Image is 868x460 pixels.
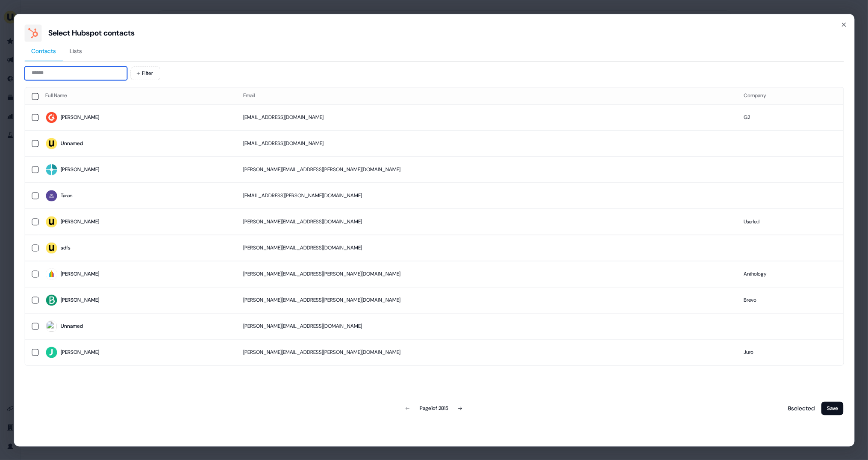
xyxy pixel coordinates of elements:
td: [PERSON_NAME][EMAIL_ADDRESS][DOMAIN_NAME] [236,235,737,261]
td: [PERSON_NAME][EMAIL_ADDRESS][PERSON_NAME][DOMAIN_NAME] [236,157,737,183]
td: [PERSON_NAME][EMAIL_ADDRESS][DOMAIN_NAME] [236,209,737,235]
div: [PERSON_NAME] [61,348,99,357]
td: [PERSON_NAME][EMAIL_ADDRESS][PERSON_NAME][DOMAIN_NAME] [236,287,737,313]
p: 8 selected [784,404,815,413]
div: Taran [61,192,73,200]
td: [EMAIL_ADDRESS][DOMAIN_NAME] [236,131,737,157]
th: Company [737,87,843,104]
td: Brevo [737,287,843,313]
td: [EMAIL_ADDRESS][PERSON_NAME][DOMAIN_NAME] [236,183,737,209]
div: Select Hubspot contacts [48,28,135,38]
button: Save [821,401,844,415]
div: [PERSON_NAME] [61,270,99,279]
div: Unnamed [61,322,83,331]
th: Full Name [38,87,236,104]
div: [PERSON_NAME] [61,113,99,122]
td: Userled [737,209,843,235]
td: Juro [737,339,843,365]
td: G2 [737,104,843,131]
td: [PERSON_NAME][EMAIL_ADDRESS][PERSON_NAME][DOMAIN_NAME] [236,261,737,287]
td: [PERSON_NAME][EMAIL_ADDRESS][PERSON_NAME][DOMAIN_NAME] [236,339,737,365]
div: [PERSON_NAME] [61,218,99,226]
div: sdfs [61,244,71,252]
div: Page 1 of 2815 [420,404,448,413]
td: Anthology [737,261,843,287]
div: Unnamed [61,139,83,148]
button: Filter [130,66,160,80]
div: [PERSON_NAME] [61,166,99,174]
th: Email [236,87,737,104]
div: [PERSON_NAME] [61,296,99,305]
td: [PERSON_NAME][EMAIL_ADDRESS][DOMAIN_NAME] [236,313,737,339]
span: Lists [70,47,82,55]
span: Contacts [31,47,56,55]
td: [EMAIL_ADDRESS][DOMAIN_NAME] [236,104,737,131]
